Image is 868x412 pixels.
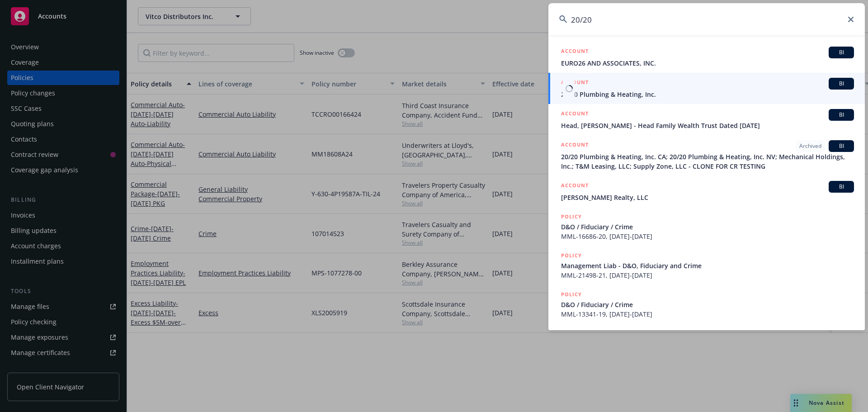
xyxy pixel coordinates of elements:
[548,73,865,104] a: ACCOUNTBI20/20 Plumbing & Heating, Inc.
[832,48,850,57] span: BI
[548,3,865,36] input: Search...
[548,42,865,73] a: ACCOUNTBIEURO26 AND ASSOCIATES, INC.
[561,300,854,309] span: D&O / Fiduciary / Crime
[561,121,854,130] span: Head, [PERSON_NAME] - Head Family Wealth Trust Dated [DATE]
[548,176,865,207] a: ACCOUNTBI[PERSON_NAME] Realty, LLC
[832,183,850,191] span: BI
[561,329,582,338] h5: POLICY
[548,246,865,285] a: POLICYManagement Liab - D&O, Fiduciary and CrimeMML-21498-21, [DATE]-[DATE]
[548,207,865,246] a: POLICYD&O / Fiduciary / CrimeMML-16686-20, [DATE]-[DATE]
[561,193,854,202] span: [PERSON_NAME] Realty, LLC
[832,142,850,150] span: BI
[561,47,589,57] h5: ACCOUNT
[561,58,854,68] span: EURO26 AND ASSOCIATES, INC.
[548,135,865,176] a: ACCOUNTArchivedBI20/20 Plumbing & Heating, Inc. CA; 20/20 Plumbing & Heating, Inc. NV; Mechanical...
[561,181,589,192] h5: ACCOUNT
[548,104,865,135] a: ACCOUNTBIHead, [PERSON_NAME] - Head Family Wealth Trust Dated [DATE]
[832,80,850,88] span: BI
[561,222,854,232] span: D&O / Fiduciary / Crime
[561,251,582,260] h5: POLICY
[561,290,582,299] h5: POLICY
[561,309,854,319] span: MML-13341-19, [DATE]-[DATE]
[561,212,582,221] h5: POLICY
[561,232,854,241] span: MML-16686-20, [DATE]-[DATE]
[548,285,865,324] a: POLICYD&O / Fiduciary / CrimeMML-13341-19, [DATE]-[DATE]
[561,270,854,280] span: MML-21498-21, [DATE]-[DATE]
[561,140,589,151] h5: ACCOUNT
[548,324,865,363] a: POLICY
[832,111,850,119] span: BI
[561,109,589,120] h5: ACCOUNT
[561,261,854,270] span: Management Liab - D&O, Fiduciary and Crime
[561,78,589,89] h5: ACCOUNT
[561,90,854,99] span: 20/20 Plumbing & Heating, Inc.
[561,152,854,171] span: 20/20 Plumbing & Heating, Inc. CA; 20/20 Plumbing & Heating, Inc. NV; Mechanical Holdings, Inc.; ...
[799,142,821,150] span: Archived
